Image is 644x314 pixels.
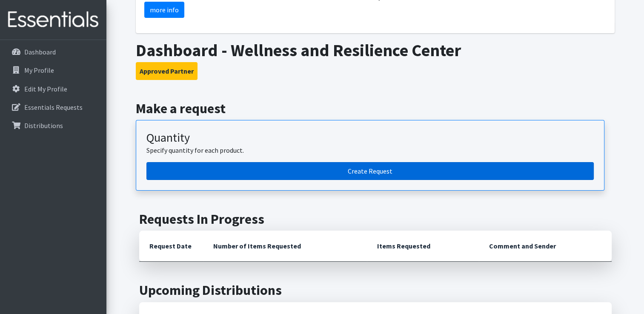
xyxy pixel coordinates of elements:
a: Create a request by quantity [146,162,594,180]
h3: Quantity [146,131,594,145]
h2: Make a request [136,100,615,117]
a: Dashboard [3,43,103,60]
a: Essentials Requests [3,99,103,116]
th: Number of Items Requested [203,231,367,262]
p: Specify quantity for each product. [146,145,594,155]
a: My Profile [3,62,103,79]
h2: Upcoming Distributions [139,282,612,298]
h1: Dashboard - Wellness and Resilience Center [136,40,615,60]
p: Dashboard [24,48,56,56]
p: Distributions [24,121,63,130]
p: Edit My Profile [24,85,67,93]
th: Request Date [139,231,203,262]
h2: Requests In Progress [139,211,612,227]
p: Essentials Requests [24,103,83,111]
th: Comment and Sender [479,231,611,262]
a: Edit My Profile [3,80,103,97]
a: more info [144,2,184,18]
th: Items Requested [367,231,479,262]
img: HumanEssentials [3,6,103,34]
a: Distributions [3,117,103,134]
button: Approved Partner [136,62,197,80]
p: My Profile [24,66,54,74]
